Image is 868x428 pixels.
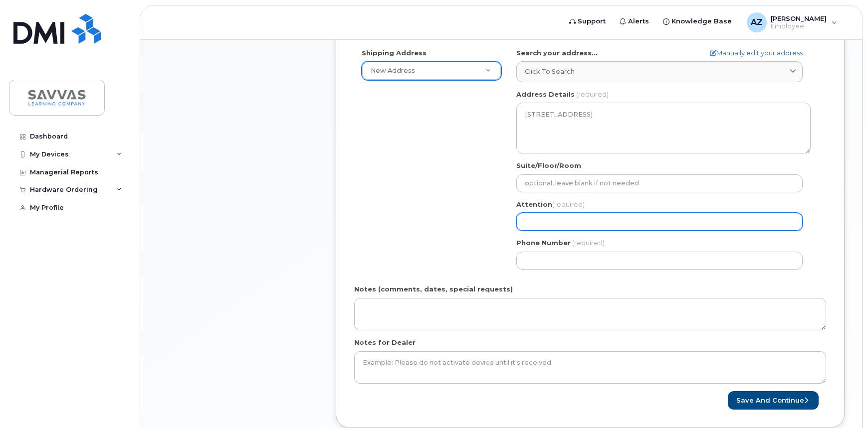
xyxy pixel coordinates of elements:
[516,238,571,248] label: Phone Number
[516,90,575,99] label: Address Details
[576,90,609,98] span: (required)
[710,48,803,58] a: Manually edit your address
[562,11,613,31] a: Support
[578,16,606,26] span: Support
[516,200,585,209] label: Attention
[751,16,763,28] span: AZ
[362,62,501,80] a: New Address
[728,391,819,410] button: Save and Continue
[628,16,649,26] span: Alerts
[362,48,427,58] label: Shipping Address
[572,239,605,247] span: (required)
[516,174,803,192] input: optional, leave blank if not needed
[656,11,739,31] a: Knowledge Base
[516,61,803,82] a: Click to search
[354,285,513,294] label: Notes (comments, dates, special requests)
[525,67,575,76] span: Click to search
[740,12,844,32] div: Allison Zimpfer
[354,338,416,347] label: Notes for Dealer
[613,11,656,31] a: Alerts
[552,200,585,208] span: (required)
[771,14,827,22] span: [PERSON_NAME]
[516,48,598,58] label: Search your address...
[825,385,861,421] iframe: Messenger Launcher
[516,161,581,170] label: Suite/Floor/Room
[771,22,827,30] span: Employee
[671,16,732,26] span: Knowledge Base
[371,67,415,74] span: New Address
